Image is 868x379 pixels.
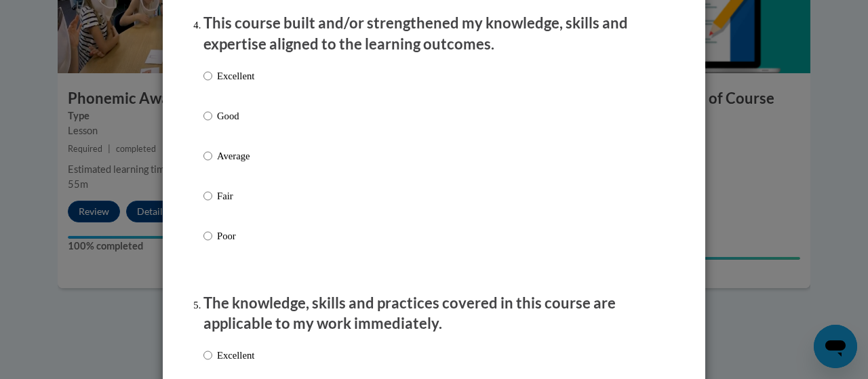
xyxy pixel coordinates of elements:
[217,68,254,83] p: Excellent
[203,13,665,55] p: This course built and/or strengthened my knowledge, skills and expertise aligned to the learning ...
[203,188,212,203] input: Fair
[203,348,212,363] input: Excellent
[203,148,212,163] input: Average
[217,228,254,243] p: Poor
[217,108,254,123] p: Good
[203,68,212,83] input: Excellent
[217,148,254,163] p: Average
[217,188,254,203] p: Fair
[217,348,254,363] p: Excellent
[203,293,665,335] p: The knowledge, skills and practices covered in this course are applicable to my work immediately.
[203,228,212,243] input: Poor
[203,108,212,123] input: Good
